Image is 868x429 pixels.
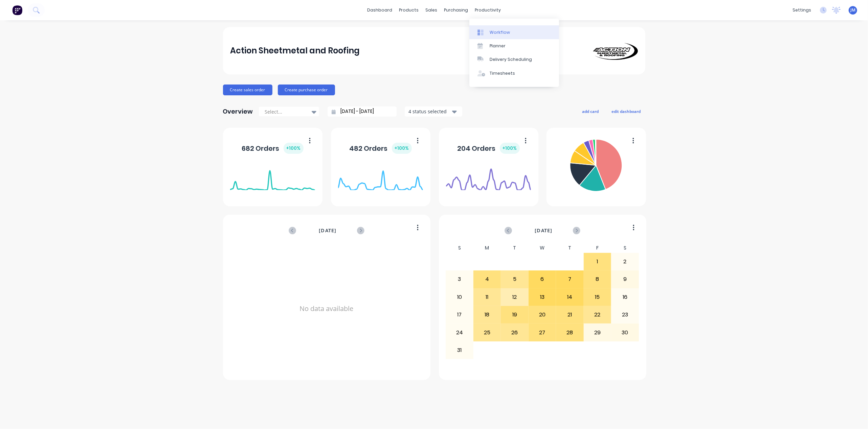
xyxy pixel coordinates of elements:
[446,342,473,359] div: 31
[223,85,272,95] button: Create sales order
[422,5,441,15] div: sales
[584,271,611,288] div: 8
[501,243,529,253] div: T
[490,29,510,35] div: Workflow
[529,289,556,306] div: 13
[446,306,473,323] div: 17
[611,306,639,323] div: 23
[611,324,639,341] div: 30
[611,271,639,288] div: 9
[392,143,412,154] div: + 100 %
[396,5,422,15] div: products
[474,289,501,306] div: 11
[501,271,528,288] div: 5
[405,106,462,117] button: 4 status selected
[529,271,556,288] div: 6
[584,243,611,253] div: F
[501,306,528,323] div: 19
[441,5,471,15] div: purchasing
[278,85,335,95] button: Create purchase order
[789,5,815,15] div: settings
[556,306,583,323] div: 21
[850,7,855,13] span: JM
[474,271,501,288] div: 4
[591,42,638,60] img: Action Sheetmetal and Roofing
[230,243,423,374] div: No data available
[556,324,583,341] div: 28
[446,324,473,341] div: 24
[535,227,552,234] span: [DATE]
[469,53,559,66] a: Delivery Scheduling
[501,289,528,306] div: 12
[471,5,504,15] div: productivity
[607,107,645,116] button: edit dashboard
[446,271,473,288] div: 3
[446,243,473,253] div: S
[469,67,559,80] a: Timesheets
[458,143,520,154] div: 204 Orders
[319,227,336,234] span: [DATE]
[242,143,304,154] div: 682 Orders
[284,143,304,154] div: + 100 %
[12,5,22,15] img: Factory
[350,143,412,154] div: 482 Orders
[230,44,360,57] div: Action Sheetmetal and Roofing
[490,70,515,76] div: Timesheets
[474,306,501,323] div: 18
[469,25,559,39] a: Workflow
[490,43,506,49] div: Planner
[490,56,532,63] div: Delivery Scheduling
[584,289,611,306] div: 15
[223,105,253,118] div: Overview
[556,271,583,288] div: 7
[584,253,611,270] div: 1
[529,306,556,323] div: 20
[578,107,603,116] button: add card
[556,243,584,253] div: T
[529,243,556,253] div: W
[473,243,501,253] div: M
[408,108,451,115] div: 4 status selected
[611,289,639,306] div: 16
[529,324,556,341] div: 27
[611,243,639,253] div: S
[584,306,611,323] div: 22
[584,324,611,341] div: 29
[500,143,520,154] div: + 100 %
[364,5,396,15] a: dashboard
[611,253,639,270] div: 2
[556,289,583,306] div: 14
[474,324,501,341] div: 25
[446,289,473,306] div: 10
[501,324,528,341] div: 26
[469,39,559,53] a: Planner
